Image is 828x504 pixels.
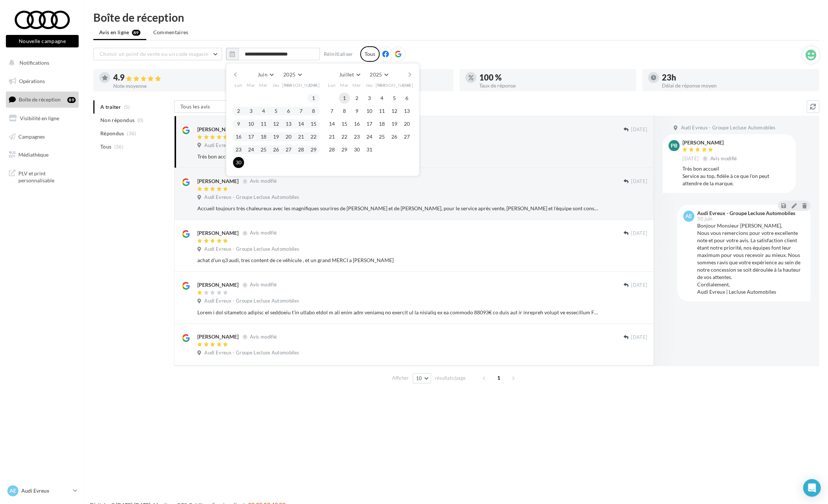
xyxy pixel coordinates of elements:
[308,144,319,155] button: 29
[100,51,208,57] span: Choisir un point de vente ou un code magasin
[339,131,350,142] button: 22
[100,130,124,137] span: Répondus
[21,487,70,494] p: Audi Evreux
[127,131,136,136] span: (36)
[100,117,135,124] span: Non répondus
[351,93,362,104] button: 2
[682,156,699,162] span: [DATE]
[153,29,189,36] span: Commentaires
[339,93,350,104] button: 1
[435,375,466,382] span: résultats/page
[4,92,80,107] a: Boîte de réception89
[631,282,647,289] span: [DATE]
[282,82,320,88] span: [PERSON_NAME]
[4,74,80,89] a: Opérations
[197,257,599,264] div: achat d'un q3 audi, tres content de ce véhicule , et un grand MERCI a [PERSON_NAME]
[352,82,361,88] span: Mer
[270,131,282,142] button: 19
[204,246,299,253] span: Audi Evreux - Groupe Lecluse Automobiles
[18,168,76,184] span: PLV et print personnalisable
[328,82,336,88] span: Lun
[197,281,239,289] div: [PERSON_NAME]
[18,133,45,139] span: Campagnes
[401,93,412,104] button: 6
[416,375,422,381] span: 10
[280,69,304,80] button: 2025
[6,484,79,498] a: AE Audi Evreux
[479,74,631,82] div: 100 %
[370,71,382,78] span: 2025
[339,71,354,78] span: Juillet
[4,55,77,71] button: Notifications
[376,118,387,129] button: 18
[662,74,813,82] div: 23h
[326,106,337,117] button: 7
[401,118,412,129] button: 20
[197,178,239,185] div: [PERSON_NAME]
[364,131,375,142] button: 24
[631,126,647,133] span: [DATE]
[295,131,307,142] button: 21
[413,373,431,383] button: 10
[250,334,277,340] span: Avis modifié
[339,144,350,155] button: 29
[272,82,280,88] span: Jeu
[233,118,244,129] button: 9
[19,78,45,84] span: Opérations
[309,82,318,88] span: Dim
[631,178,647,185] span: [DATE]
[259,82,268,88] span: Mer
[258,71,268,78] span: Juin
[336,69,363,80] button: Juillet
[245,106,257,117] button: 3
[803,479,821,497] div: Open Intercom Messenger
[4,129,80,144] a: Campagnes
[233,131,244,142] button: 16
[367,69,391,80] button: 2025
[340,82,349,88] span: Mar
[197,126,239,133] div: [PERSON_NAME]
[479,83,631,88] div: Taux de réponse
[245,131,257,142] button: 17
[258,144,269,155] button: 25
[113,74,265,82] div: 4.9
[234,82,243,88] span: Lun
[697,211,795,216] div: Audi Evreux - Groupe Lecluse Automobiles
[681,125,775,131] span: Audi Evreux - Groupe Lecluse Automobiles
[364,144,375,155] button: 31
[137,117,144,123] span: (0)
[255,69,276,80] button: Juin
[10,487,16,494] span: AE
[250,230,277,236] span: Avis modifié
[295,106,307,117] button: 7
[671,142,677,149] span: PB
[401,131,412,142] button: 27
[6,35,79,47] button: Nouvelle campagne
[204,350,299,356] span: Audi Evreux - Groupe Lecluse Automobiles
[685,212,692,220] span: AE
[204,194,299,201] span: Audi Evreux - Groupe Lecluse Automobiles
[19,96,61,103] span: Boîte de réception
[113,83,265,89] div: Note moyenne
[339,118,350,129] button: 15
[283,106,294,117] button: 6
[682,165,790,187] div: Très bon accueil Service au top, fidèle à ce que l'on peut attendre de la marque.
[4,111,80,126] a: Visibilité en ligne
[697,217,712,221] span: 30 juin
[631,230,647,237] span: [DATE]
[258,131,269,142] button: 18
[710,156,737,161] span: Avis modifié
[4,165,80,187] a: PLV et print personnalisable
[258,118,269,129] button: 11
[270,118,282,129] button: 12
[308,106,319,117] button: 8
[204,142,299,149] span: Audi Evreux - Groupe Lecluse Automobiles
[389,118,400,129] button: 19
[250,178,277,184] span: Avis modifié
[376,106,387,117] button: 11
[4,147,80,162] a: Médiathèque
[247,82,255,88] span: Mar
[392,375,409,382] span: Afficher
[376,82,413,88] span: [PERSON_NAME]
[250,282,277,288] span: Avis modifié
